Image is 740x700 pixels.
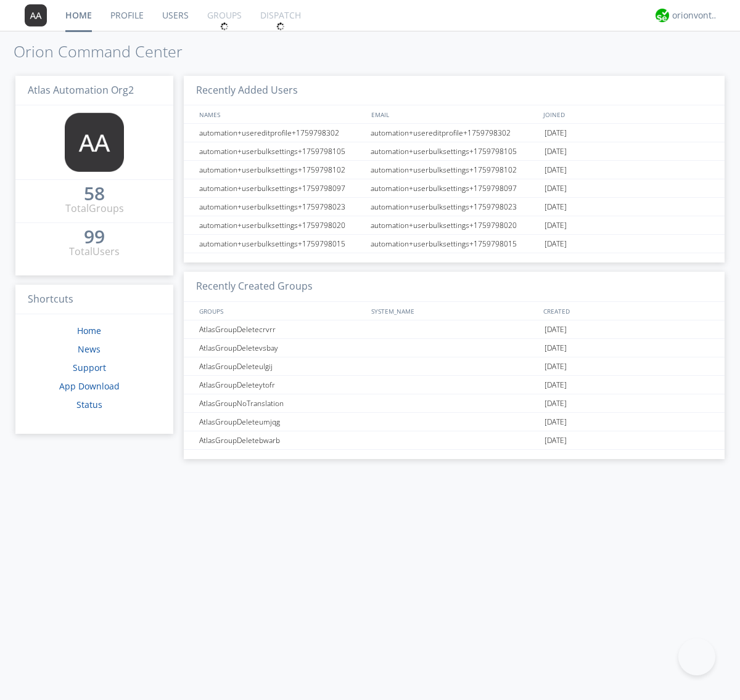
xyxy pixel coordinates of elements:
span: [DATE] [545,124,567,142]
div: AtlasGroupDeletevsbay [196,339,367,357]
div: automation+usereditprofile+1759798302 [368,124,541,142]
div: automation+userbulksettings+1759798020 [368,216,541,234]
iframe: Toggle Customer Support [678,638,715,675]
a: automation+userbulksettings+1759798097automation+userbulksettings+1759798097[DATE] [184,179,725,198]
div: JOINED [540,105,713,123]
span: [DATE] [545,431,567,450]
a: automation+usereditprofile+1759798302automation+usereditprofile+1759798302[DATE] [184,124,725,142]
div: Total Groups [65,201,124,216]
div: automation+userbulksettings+1759798105 [196,142,367,160]
div: AtlasGroupDeleteulgij [196,357,367,375]
div: automation+userbulksettings+1759798020 [196,216,367,234]
div: automation+userbulksettings+1759798097 [196,179,367,197]
div: 99 [84,230,105,243]
a: Support [73,362,106,373]
a: automation+userbulksettings+1759798015automation+userbulksettings+1759798015[DATE] [184,235,725,253]
span: [DATE] [545,198,567,216]
img: 373638.png [25,4,47,26]
a: 99 [84,230,105,245]
h3: Recently Added Users [184,76,725,106]
div: AtlasGroupDeletecrvrr [196,320,367,338]
div: automation+userbulksettings+1759798105 [368,142,541,160]
a: AtlasGroupDeletecrvrr[DATE] [184,320,725,339]
span: Atlas Automation Org2 [28,83,134,97]
img: spin.svg [276,22,285,31]
img: 373638.png [65,113,124,172]
span: [DATE] [545,142,567,161]
div: NAMES [196,105,365,123]
span: [DATE] [545,161,567,179]
div: automation+userbulksettings+1759798015 [368,235,541,253]
div: AtlasGroupDeleteytofr [196,376,367,394]
h3: Shortcuts [15,285,173,315]
div: automation+userbulksettings+1759798102 [196,161,367,179]
a: Status [76,399,102,410]
a: automation+userbulksettings+1759798023automation+userbulksettings+1759798023[DATE] [184,198,725,216]
span: [DATE] [545,394,567,413]
span: [DATE] [545,357,567,376]
a: AtlasGroupDeletebwarb[DATE] [184,431,725,450]
div: automation+userbulksettings+1759798015 [196,235,367,253]
div: automation+userbulksettings+1759798097 [368,179,541,197]
a: News [78,343,101,355]
a: AtlasGroupDeletevsbay[DATE] [184,339,725,357]
span: [DATE] [545,235,567,253]
a: automation+userbulksettings+1759798020automation+userbulksettings+1759798020[DATE] [184,216,725,235]
h3: Recently Created Groups [184,272,725,302]
a: AtlasGroupDeleteumjqg[DATE] [184,413,725,431]
span: [DATE] [545,376,567,394]
div: SYSTEM_NAME [368,302,540,320]
div: GROUPS [196,302,365,320]
div: EMAIL [368,105,540,123]
div: automation+usereditprofile+1759798302 [196,124,367,142]
a: automation+userbulksettings+1759798105automation+userbulksettings+1759798105[DATE] [184,142,725,161]
div: Total Users [69,245,120,259]
div: orionvontas+atlas+automation+org2 [672,9,718,22]
a: AtlasGroupDeleteytofr[DATE] [184,376,725,394]
img: 29d36aed6fa347d5a1537e7736e6aa13 [656,9,669,22]
a: 58 [84,187,105,201]
img: spin.svg [220,22,229,31]
span: [DATE] [545,320,567,339]
div: automation+userbulksettings+1759798023 [368,198,541,216]
div: AtlasGroupDeleteumjqg [196,413,367,431]
span: [DATE] [545,179,567,198]
a: AtlasGroupNoTranslation[DATE] [184,394,725,413]
a: AtlasGroupDeleteulgij[DATE] [184,357,725,376]
div: CREATED [540,302,713,320]
div: automation+userbulksettings+1759798023 [196,198,367,216]
div: AtlasGroupNoTranslation [196,394,367,412]
a: Home [77,325,101,336]
span: [DATE] [545,339,567,357]
span: [DATE] [545,216,567,235]
div: automation+userbulksettings+1759798102 [368,161,541,179]
a: automation+userbulksettings+1759798102automation+userbulksettings+1759798102[DATE] [184,161,725,179]
div: 58 [84,187,105,200]
div: AtlasGroupDeletebwarb [196,431,367,449]
a: App Download [59,380,120,392]
span: [DATE] [545,413,567,431]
